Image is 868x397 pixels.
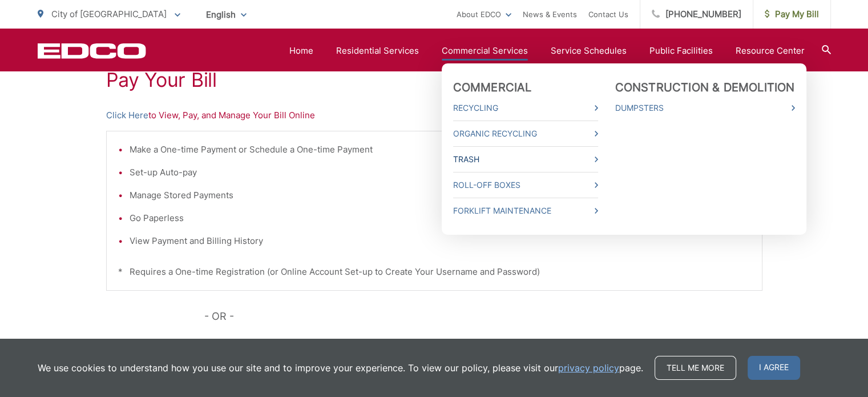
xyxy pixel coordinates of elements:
a: Organic Recycling [453,127,598,141]
li: Manage Stored Payments [130,189,750,202]
p: - OR - [204,308,762,325]
span: English [197,5,255,25]
span: I agree [748,356,800,380]
a: Commercial [453,81,532,94]
li: Make a One-time Payment or Schedule a One-time Payment [130,143,750,157]
p: We use cookies to understand how you use our site and to improve your experience. To view our pol... [38,361,643,375]
li: Go Paperless [130,211,750,225]
li: View Payment and Billing History [130,234,750,248]
a: Residential Services [336,44,419,58]
p: to Make a One-time Payment Only Online [106,336,762,350]
a: About EDCO [457,7,511,21]
a: EDCD logo. Return to the homepage. [38,43,146,59]
span: Pay My Bill [765,7,819,21]
a: Public Facilities [649,44,713,58]
a: Click Here [106,336,148,350]
a: Service Schedules [551,44,627,58]
a: Recycling [453,101,598,115]
h1: Pay Your Bill [106,69,762,91]
a: Forklift Maintenance [453,204,598,218]
a: Construction & Demolition [615,81,795,94]
a: Tell me more [655,356,736,380]
li: Set-up Auto-pay [130,166,750,179]
a: Resource Center [736,44,805,58]
a: Roll-Off Boxes [453,178,598,192]
span: City of [GEOGRAPHIC_DATA] [51,9,167,19]
p: * Requires a One-time Registration (or Online Account Set-up to Create Your Username and Password) [118,265,750,279]
p: to View, Pay, and Manage Your Bill Online [106,109,762,122]
a: News & Events [523,7,577,21]
a: privacy policy [558,361,619,375]
a: Contact Us [588,7,628,21]
a: Dumpsters [615,101,795,115]
a: Click Here [106,109,148,122]
a: Home [289,44,313,58]
a: Trash [453,153,598,166]
a: Commercial Services [442,44,528,58]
